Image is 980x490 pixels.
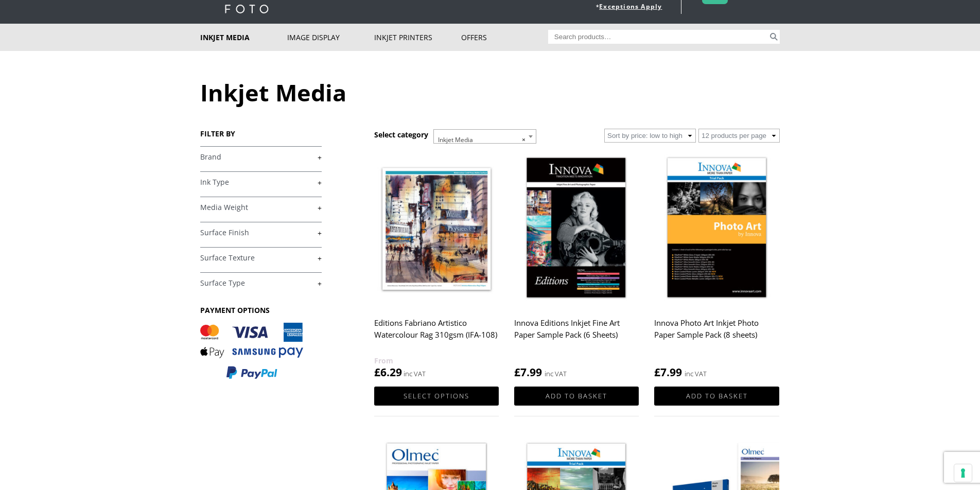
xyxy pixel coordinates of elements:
[200,272,322,293] h4: Surface Type
[514,151,639,307] img: Innova Editions Inkjet Fine Art Paper Sample Pack (6 Sheets)
[514,365,520,379] span: £
[514,313,639,355] h2: Innova Editions Inkjet Fine Art Paper Sample Pack (6 Sheets)
[200,228,322,238] a: +
[200,197,322,217] h4: Media Weight
[374,151,499,307] img: Editions Fabriano Artistico Watercolour Rag 310gsm (IFA-108)
[374,387,499,406] a: Select options for “Editions Fabriano Artistico Watercolour Rag 310gsm (IFA-108)”
[604,129,696,143] select: Shop order
[200,222,322,242] h4: Surface Finish
[200,24,287,51] a: Inkjet Media
[200,178,322,187] a: +
[954,464,972,482] button: Your consent preferences for tracking technologies
[514,387,639,406] a: Add to basket: “Innova Editions Inkjet Fine Art Paper Sample Pack (6 Sheets)”
[654,387,779,406] a: Add to basket: “Innova Photo Art Inkjet Photo Paper Sample Pack (8 sheets)”
[374,151,499,380] a: Editions Fabriano Artistico Watercolour Rag 310gsm (IFA-108) £6.29
[514,151,639,380] a: Innova Editions Inkjet Fine Art Paper Sample Pack (6 Sheets) £7.99 inc VAT
[200,77,780,108] h1: Inkjet Media
[654,151,779,380] a: Innova Photo Art Inkjet Photo Paper Sample Pack (8 sheets) £7.99 inc VAT
[200,323,303,380] img: PAYMENT OPTIONS
[461,24,548,51] a: Offers
[654,365,682,379] bdi: 7.99
[200,171,322,192] h4: Ink Type
[200,152,322,162] a: +
[654,365,660,379] span: £
[654,151,779,307] img: Innova Photo Art Inkjet Photo Paper Sample Pack (8 sheets)
[200,305,322,315] h3: PAYMENT OPTIONS
[200,253,322,263] a: +
[200,203,322,213] a: +
[514,365,542,379] bdi: 7.99
[374,130,428,139] h3: Select category
[200,129,322,138] h3: FILTER BY
[768,30,780,44] button: Search
[654,313,779,355] h2: Innova Photo Art Inkjet Photo Paper Sample Pack (8 sheets)
[545,368,567,380] strong: inc VAT
[200,146,322,167] h4: Brand
[522,133,526,147] span: ×
[200,278,322,288] a: +
[374,24,461,51] a: Inkjet Printers
[200,247,322,268] h4: Surface Texture
[374,313,499,355] h2: Editions Fabriano Artistico Watercolour Rag 310gsm (IFA-108)
[548,30,768,44] input: Search products…
[434,130,536,150] span: Inkjet Media
[685,368,707,380] strong: inc VAT
[374,365,380,379] span: £
[599,2,662,11] a: Exceptions Apply
[433,129,536,144] span: Inkjet Media
[287,24,374,51] a: Image Display
[374,365,402,379] bdi: 6.29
